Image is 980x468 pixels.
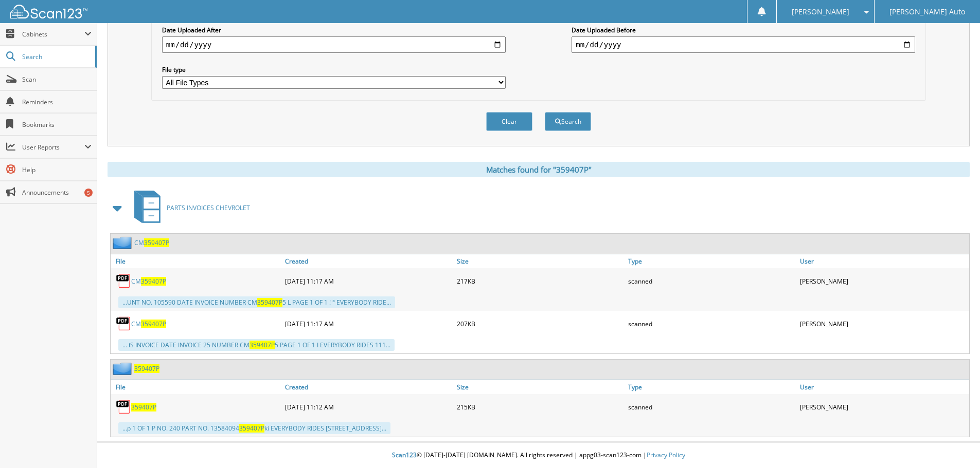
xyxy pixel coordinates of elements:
span: 359407P [141,320,166,328]
a: File [111,254,282,268]
div: scanned [626,397,797,417]
label: Date Uploaded Before [572,26,915,34]
a: CM359407P [134,238,169,247]
span: 359407P [257,298,282,307]
a: Created [282,380,454,394]
a: Privacy Policy [647,451,685,459]
a: CM359407P [131,277,166,286]
span: Search [22,52,90,61]
div: [DATE] 11:17 AM [282,313,454,334]
div: scanned [626,271,797,291]
span: Cabinets [22,30,84,39]
a: 359407P [134,364,159,373]
img: PDF.png [116,316,131,331]
span: [PERSON_NAME] Auto [889,9,965,15]
div: [PERSON_NAME] [797,397,969,417]
div: Matches found for "359407P" [108,162,970,177]
span: Scan [22,75,92,84]
a: 359407P [131,403,156,411]
span: Help [22,165,92,174]
img: folder2.png [113,362,134,375]
div: [DATE] 11:17 AM [282,271,454,291]
img: PDF.png [116,273,131,289]
div: [DATE] 11:12 AM [282,397,454,417]
span: 359407P [250,341,275,349]
span: Scan123 [392,451,417,459]
img: PDF.png [116,399,131,415]
a: Type [626,254,797,268]
div: ...p 1 OF 1 P NO. 240 PART NO. 13584094 ki EVERYBODY RIDES [STREET_ADDRESS]... [118,422,390,434]
a: File [111,380,282,394]
span: PARTS INVOICES CHEVROLET [167,203,250,212]
input: end [572,36,915,53]
div: 217KB [454,271,626,291]
button: Clear [486,112,532,131]
a: PARTS INVOICES CHEVROLET [128,188,250,228]
div: ...UNT NO. 105590 DATE INVOICE NUMBER CM 5 L PAGE 1 OF 1 ! ° EVERYBODY RIDE... [118,296,395,308]
div: © [DATE]-[DATE] [DOMAIN_NAME]. All rights reserved | appg03-scan123-com | [97,443,980,468]
img: scan123-logo-white.svg [10,5,87,18]
span: User Reports [22,143,84,152]
a: Size [454,380,626,394]
span: Announcements [22,188,92,197]
label: File type [162,65,506,74]
div: 215KB [454,397,626,417]
span: [PERSON_NAME] [792,9,849,15]
span: Bookmarks [22,120,92,129]
div: [PERSON_NAME] [797,313,969,334]
div: 207KB [454,313,626,334]
button: Search [545,112,591,131]
div: ... iS INVOICE DATE INVOICE 25 NUMBER CM 5 PAGE 1 OF 1 I EVERYBODY RIDES 111... [118,339,395,351]
img: folder2.png [113,236,134,249]
div: [PERSON_NAME] [797,271,969,291]
input: start [162,36,506,53]
span: 359407P [239,424,264,433]
a: User [797,380,969,394]
a: Created [282,254,454,268]
span: 359407P [141,277,166,286]
span: Reminders [22,98,92,106]
a: CM359407P [131,320,166,328]
a: Size [454,254,626,268]
div: 5 [84,189,93,197]
label: Date Uploaded After [162,26,506,34]
a: Type [626,380,797,394]
a: User [797,254,969,268]
div: scanned [626,313,797,334]
span: 359407P [144,238,169,247]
